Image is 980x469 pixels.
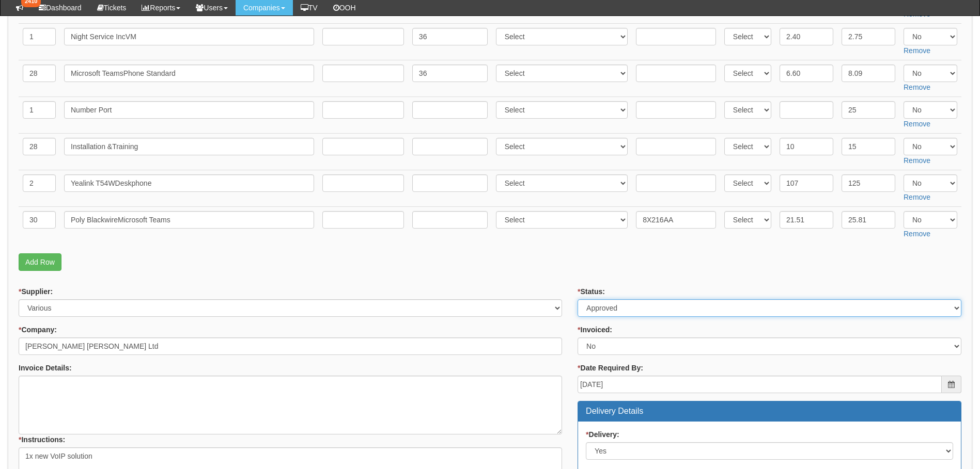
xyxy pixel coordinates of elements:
[578,325,612,335] label: Invoiced:
[578,363,643,373] label: Date Required By:
[904,193,930,201] a: Remove
[904,230,930,238] a: Remove
[904,83,930,91] a: Remove
[19,434,65,445] label: Instructions:
[19,286,53,297] label: Supplier:
[904,156,930,165] a: Remove
[578,286,605,297] label: Status:
[19,363,72,373] label: Invoice Details:
[19,253,61,271] a: Add Row
[19,325,57,335] label: Company:
[586,429,619,440] label: Delivery:
[904,46,930,55] a: Remove
[586,407,953,416] h3: Delivery Details
[904,120,930,128] a: Remove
